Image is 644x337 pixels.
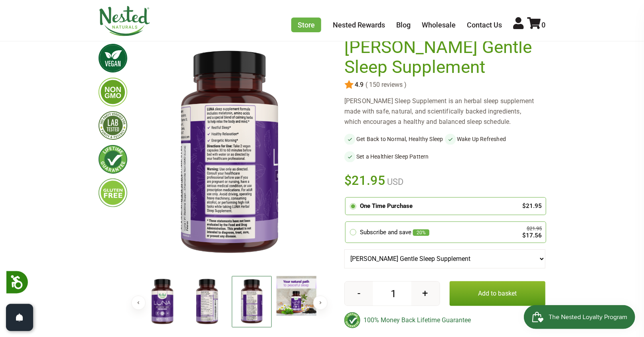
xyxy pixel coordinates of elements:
[99,44,127,72] img: vegan
[291,18,321,32] a: Store
[345,282,373,306] button: -
[527,21,545,29] a: 0
[396,21,411,29] a: Blog
[344,151,445,162] li: Set a Healthier Sleep Pattern
[187,276,227,328] img: LUNA Gentle Sleep Supplement
[541,21,545,29] span: 0
[344,133,445,145] li: Get Back to Normal, Healthy Sleep
[411,282,440,306] button: +
[385,177,404,187] span: USD
[232,276,272,327] img: LUNA Gentle Sleep Supplement
[354,81,363,88] span: 4.9
[99,78,127,106] img: gmofree
[422,21,456,29] a: Wholesale
[344,37,541,77] h1: [PERSON_NAME] Gentle Sleep Supplement
[467,21,502,29] a: Contact Us
[140,37,319,269] img: LUNA Gentle Sleep Supplement
[99,178,127,207] img: glutenfree
[344,312,545,328] div: 100% Money Back Lifetime Guarantee
[99,145,127,174] img: lifetimeguarantee
[142,276,182,328] img: LUNA Gentle Sleep Supplement
[313,296,328,310] button: Next
[131,296,146,310] button: Previous
[99,111,127,140] img: thirdpartytested
[99,6,150,36] img: Nested Naturals
[344,312,360,328] img: badge-lifetimeguarantee-color.svg
[450,281,545,306] button: Add to basket
[445,133,545,145] li: Wake Up Refreshed
[333,21,385,29] a: Nested Rewards
[344,80,354,90] img: star.svg
[344,96,545,127] div: [PERSON_NAME] Sleep Supplement is an herbal sleep supplement made with safe, natural, and scienti...
[6,304,33,331] button: Open
[363,81,407,88] span: ( 150 reviews )
[344,172,385,189] span: $21.95
[524,305,636,329] iframe: Button to open loyalty program pop-up
[277,276,316,316] img: LUNA Gentle Sleep Supplement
